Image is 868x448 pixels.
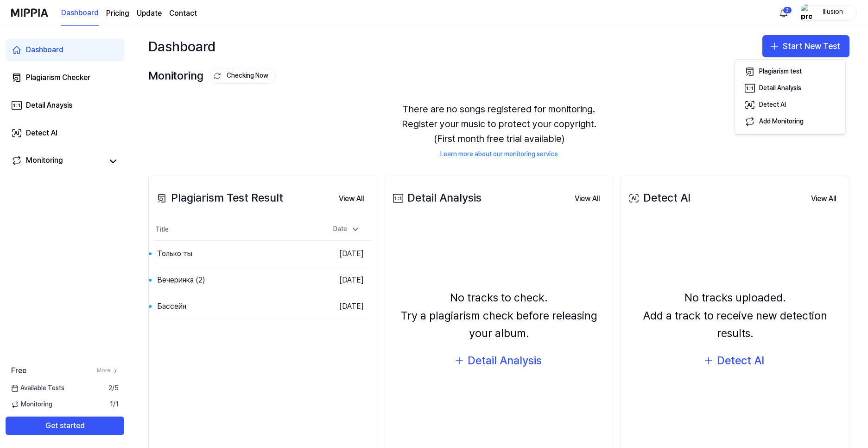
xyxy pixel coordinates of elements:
div: Detail Anaysis [26,100,72,111]
button: Detail Analysis [739,80,842,97]
div: Detail Analysis [759,84,801,93]
font: Available Tests [20,384,64,393]
div: Illusion [815,7,851,18]
div: Бассейн [157,301,186,312]
div: No tracks to check. Try a plagiarism check before releasing your album. [391,289,608,342]
button: Detect AI [697,350,773,372]
td: [DATE] [317,294,371,320]
div: Dashboard [26,44,63,55]
div: Dashboard [148,35,215,57]
div: Detail Analysis [468,352,542,369]
div: Вечеринка (2) [157,275,205,286]
font: Monitoring [26,156,63,165]
a: Contact [169,8,197,19]
div: Detail Analysis [391,189,482,207]
td: [DATE] [317,241,371,267]
a: Detail Anaysis [6,94,124,117]
img: profile [801,4,812,22]
button: View All [567,190,607,208]
font: More [97,367,110,374]
div: Add Monitoring [759,117,804,126]
a: Update [137,8,162,19]
td: [DATE] [317,267,371,294]
button: Detail Analysis [447,350,551,372]
th: Title [154,219,317,241]
span: Free [11,365,26,376]
div: Date [329,222,364,237]
font: Monitoring [21,400,52,409]
span: 1 / 1 [110,400,119,409]
div: No tracks uploaded. Add a track to receive new detection results. [627,289,843,342]
a: View All [567,189,607,208]
button: 알림3 [776,6,791,20]
button: Detect AI [739,97,842,113]
button: Start New Test [762,35,849,57]
div: 3 [783,6,792,14]
div: Detect AI [759,100,786,110]
div: Detect AI [627,189,691,207]
a: Pricing [106,8,129,19]
span: 2 / 5 [108,384,119,393]
div: Plagiarism test [759,67,802,76]
img: 알림 [778,7,789,18]
div: Plagiarism Test Result [154,189,283,207]
button: Plagiarism test [739,63,842,80]
div: Detect AI [717,352,764,369]
button: Get started [6,417,124,435]
a: More [97,367,119,374]
button: profileIllusion [798,5,857,21]
div: There are no songs registered for monitoring. Register your music to protect your copyright. (Fir... [148,91,849,170]
a: Learn more about our monitoring service [440,150,558,159]
button: View All [804,190,843,208]
a: Detect AI [6,122,124,144]
a: View All [804,189,843,208]
a: Dashboard [61,0,99,26]
a: Dashboard [6,39,124,61]
div: Monitoring [148,67,276,85]
button: Add Monitoring [739,113,842,130]
div: Только ты [157,248,192,259]
div: Plagiarism Checker [26,72,90,83]
div: Detect AI [26,128,57,139]
button: View All [331,190,371,208]
a: Monitoring [11,155,104,168]
a: View All [331,189,371,208]
a: Plagiarism Checker [6,67,124,89]
button: Checking Now [209,68,276,84]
